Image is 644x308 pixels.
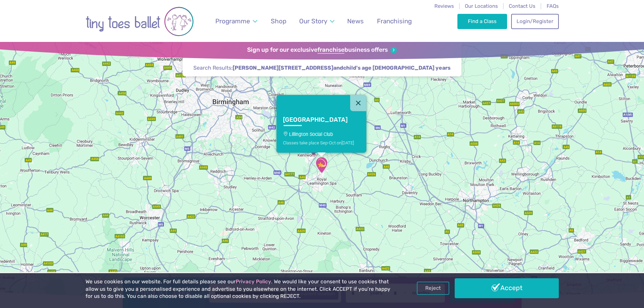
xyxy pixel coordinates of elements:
a: Our Story [296,13,337,29]
a: Login/Register [511,14,558,29]
span: Programme [215,17,250,25]
span: News [347,17,364,25]
span: child's age [DEMOGRAPHIC_DATA] years [343,64,451,72]
a: Privacy Policy [236,279,271,285]
span: Franchising [377,17,412,25]
div: Lillington Social Club [310,154,333,176]
a: [GEOGRAPHIC_DATA]Lillington Social ClubClasses take place Sep-Oct on[DATE] [276,111,366,153]
span: [DATE] [341,140,354,145]
span: Our Story [299,17,327,25]
span: [PERSON_NAME][STREET_ADDRESS] [233,64,333,72]
a: News [344,13,367,29]
a: Accept [455,278,559,298]
a: Shop [267,13,289,29]
a: Reject [417,282,449,294]
img: tiny toes ballet [86,4,194,39]
p: We use cookies on our website. For full details please see our . We would like your consent to us... [86,278,393,300]
a: Find a Class [457,14,507,29]
a: Contact Us [509,3,535,9]
h3: [GEOGRAPHIC_DATA] [283,116,348,124]
a: Sign up for our exclusivefranchisebusiness offers [247,46,397,54]
a: Our Locations [465,3,498,9]
a: Programme [212,13,260,29]
a: Reviews [434,3,454,9]
p: Lillington Social Club [283,132,360,137]
a: FAQs [547,3,559,9]
a: Franchising [374,13,415,29]
div: Classes take place Sep-Oct on [283,140,360,145]
button: Close [350,95,366,111]
span: Shop [271,17,286,25]
strong: and [233,65,451,71]
strong: franchise [317,46,344,54]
